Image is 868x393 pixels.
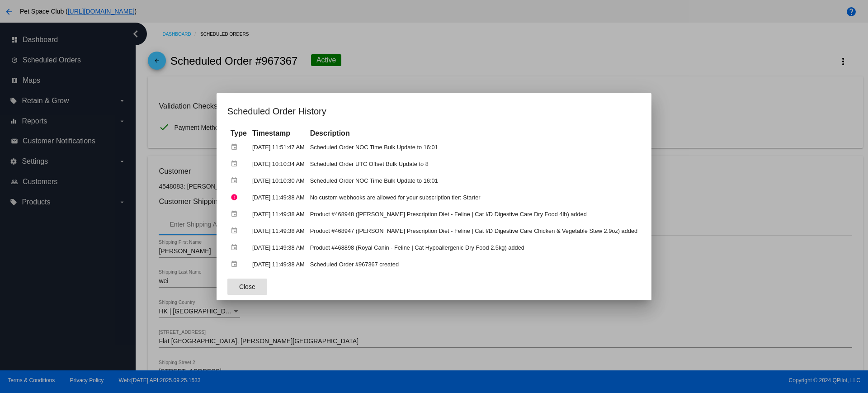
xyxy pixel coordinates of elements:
[250,189,307,205] td: [DATE] 11:49:38 AM
[239,283,255,290] span: Close
[231,190,241,204] mat-icon: error
[308,206,640,222] td: Product #468948 ([PERSON_NAME] Prescription Diet - Feline | Cat I/D Digestive Care Dry Food 4lb) ...
[250,256,307,272] td: [DATE] 11:49:38 AM
[250,223,307,239] td: [DATE] 11:49:38 AM
[231,241,241,255] mat-icon: event
[227,279,267,295] button: Close dialog
[308,128,640,138] th: Description
[231,174,241,188] mat-icon: event
[308,240,640,256] td: Product #468898 (Royal Canin - Feline | Cat Hypoallergenic Dry Food 2.5kg) added
[228,128,249,138] th: Type
[308,189,640,205] td: No custom webhooks are allowed for your subscription tier: Starter
[231,224,241,238] mat-icon: event
[250,173,307,189] td: [DATE] 10:10:30 AM
[308,139,640,155] td: Scheduled Order NOC Time Bulk Update to 16:01
[250,128,307,138] th: Timestamp
[250,206,307,222] td: [DATE] 11:49:38 AM
[231,207,241,221] mat-icon: event
[250,240,307,256] td: [DATE] 11:49:38 AM
[308,156,640,172] td: Scheduled Order UTC Offset Bulk Update to 8
[227,104,641,118] h1: Scheduled Order History
[231,257,241,271] mat-icon: event
[308,256,640,272] td: Scheduled Order #967367 created
[308,173,640,189] td: Scheduled Order NOC Time Bulk Update to 16:01
[250,139,307,155] td: [DATE] 11:51:47 AM
[308,223,640,239] td: Product #468947 ([PERSON_NAME] Prescription Diet - Feline | Cat I/D Digestive Care Chicken & Vege...
[231,157,241,171] mat-icon: event
[250,156,307,172] td: [DATE] 10:10:34 AM
[231,140,241,154] mat-icon: event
